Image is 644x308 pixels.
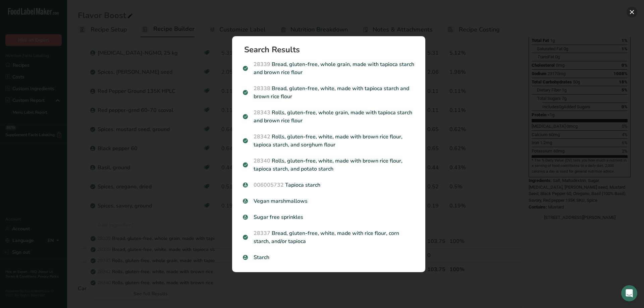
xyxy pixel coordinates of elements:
p: Rolls, gluten-free, white, made with brown rice flour, tapioca starch, and potato starch [243,157,415,173]
p: Tapioca starch [243,181,415,189]
p: Rolls, gluten-free, white, made with brown rice flour, tapioca starch, and sorghum flour [243,133,415,149]
p: Bread, gluten-free, whole grain, made with tapioca starch and brown rice flour [243,60,415,76]
p: Bread, gluten-free, white, made with tapioca starch and brown rice flour [243,84,415,101]
div: Open Intercom Messenger [621,285,637,301]
p: Starch [243,253,415,261]
h1: Search Results [244,46,419,54]
span: 28338 [254,85,270,92]
span: 28342 [254,133,270,140]
span: 28339 [254,61,270,68]
p: Bread, gluten-free, white, made with rice flour, corn starch, and/or tapioca [243,229,415,245]
span: 28343 [254,109,270,116]
span: 28340 [254,157,270,165]
p: Rolls, gluten-free, whole grain, made with tapioca starch and brown rice flour [243,109,415,125]
p: Sugar free sprinkles [243,213,415,221]
span: 006005732 [254,181,284,189]
span: 28337 [254,230,270,237]
p: Vegan marshmallows [243,197,415,205]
